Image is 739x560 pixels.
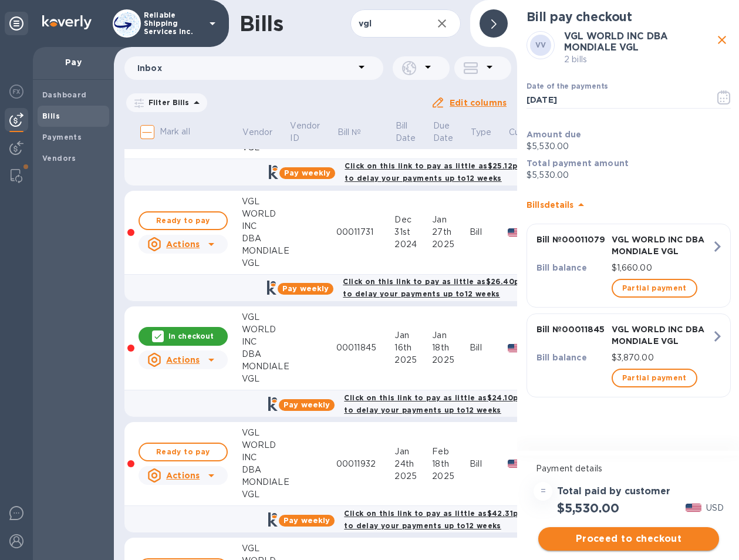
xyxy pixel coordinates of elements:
[338,126,377,139] span: Bill №
[394,238,432,251] div: 2024
[242,126,272,139] p: Vendor
[612,234,711,257] p: VGL WORLD INC DBA MONDIALE VGL
[713,31,731,49] button: close
[242,323,289,336] div: WORLD
[450,98,507,107] u: Edit columns
[5,12,28,35] div: Unpin categories
[432,446,470,458] div: Feb
[336,458,394,470] div: 00011932
[242,542,289,555] div: VGL
[242,245,289,257] div: MONDIALE
[344,509,546,530] b: Click on this link to pay as little as $42.31 per week to delay your payments up to 12 weeks
[564,31,668,53] b: VGL WORLD INC DBA MONDIALE VGL
[527,130,582,139] b: Amount due
[536,352,607,363] p: Bill balance
[166,355,200,365] u: Actions
[508,228,524,237] img: USD
[536,463,721,475] p: Payment details
[290,120,335,144] span: Vendor ID
[242,464,289,476] div: DBA
[242,208,289,220] div: WORLD
[284,168,330,177] b: Pay weekly
[548,532,710,546] span: Proceed to checkout
[396,120,416,144] p: Bill Date
[394,342,432,354] div: 16th
[242,232,289,245] div: DBA
[42,90,87,99] b: Dashboard
[509,126,545,139] p: Currency
[527,186,731,224] div: Billsdetails
[343,277,548,298] b: Click on this link to pay as little as $26.40 per week to delay your payments up to 12 weeks
[432,354,470,366] div: 2025
[42,154,76,163] b: Vendors
[433,120,454,144] p: Due Date
[557,501,619,515] h2: $5,530.00
[535,41,546,49] b: VV
[432,458,470,470] div: 18th
[144,97,190,107] p: Filter Bills
[160,126,190,138] p: Mark all
[139,443,228,461] button: Ready to pay
[137,62,355,74] p: Inbox
[239,11,283,36] h1: Bills
[536,262,607,274] p: Bill balance
[394,329,432,342] div: Jan
[470,226,508,238] div: Bill
[527,140,731,153] p: $5,530.00
[471,126,492,139] p: Type
[686,504,701,512] img: USD
[282,284,329,293] b: Pay weekly
[612,369,697,387] button: Partial payment
[242,257,289,269] div: VGL
[432,470,470,483] div: 2025
[538,527,719,551] button: Proceed to checkout
[536,323,607,335] p: Bill № 00011845
[394,226,432,238] div: 31st
[534,482,552,501] div: =
[242,195,289,208] div: VGL
[527,9,731,24] h2: Bill pay checkout
[42,112,60,120] b: Bills
[612,262,711,274] p: $1,660.00
[144,11,203,36] p: Reliable Shipping Services Inc.
[612,352,711,364] p: $3,870.00
[336,342,394,354] div: 00011845
[242,220,289,232] div: INC
[508,460,524,468] img: USD
[527,83,608,90] label: Date of the payments
[432,329,470,342] div: Jan
[242,427,289,439] div: VGL
[612,279,697,298] button: Partial payment
[536,234,607,245] p: Bill № 00011079
[612,323,711,347] p: VGL WORLD INC DBA MONDIALE VGL
[394,446,432,458] div: Jan
[9,85,23,99] img: Foreign exchange
[622,371,687,385] span: Partial payment
[527,224,731,308] button: Bill №00011079VGL WORLD INC DBA MONDIALE VGLBill balance$1,660.00Partial payment
[394,214,432,226] div: Dec
[139,211,228,230] button: Ready to pay
[394,354,432,366] div: 2025
[471,126,507,139] span: Type
[242,311,289,323] div: VGL
[508,344,524,352] img: USD
[242,439,289,451] div: WORLD
[290,120,320,144] p: Vendor ID
[284,516,330,525] b: Pay weekly
[527,169,731,181] p: $5,530.00
[338,126,362,139] p: Bill №
[242,348,289,360] div: DBA
[622,281,687,295] span: Partial payment
[242,488,289,501] div: VGL
[564,53,713,66] p: 2 bills
[470,458,508,470] div: Bill
[396,120,431,144] span: Bill Date
[166,471,200,480] u: Actions
[242,126,288,139] span: Vendor
[284,400,330,409] b: Pay weekly
[527,200,574,210] b: Bill s details
[42,56,104,68] p: Pay
[242,476,289,488] div: MONDIALE
[344,393,546,414] b: Click on this link to pay as little as $24.10 per week to delay your payments up to 12 weeks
